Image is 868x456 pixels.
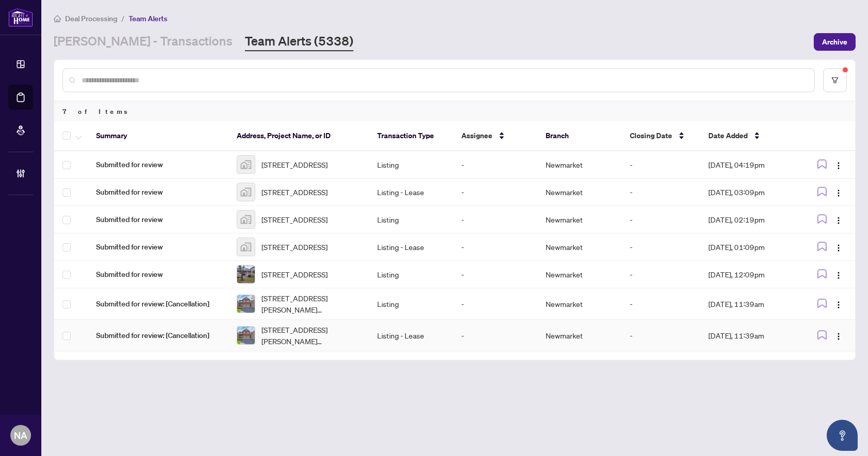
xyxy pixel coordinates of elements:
[261,292,361,315] span: [STREET_ADDRESS][PERSON_NAME][PERSON_NAME]
[96,186,220,198] span: Submitted for review
[700,261,801,288] td: [DATE], 12:09pm
[237,156,255,173] img: thumbnail-img
[65,14,117,23] span: Deal Processing
[96,269,220,280] span: Submitted for review
[622,288,700,320] td: -
[237,327,255,344] img: thumbnail-img
[822,34,847,50] span: Archive
[700,233,801,261] td: [DATE], 01:09pm
[453,206,537,233] td: -
[622,261,700,288] td: -
[830,156,847,173] button: Logo
[369,261,453,288] td: Listing
[537,320,622,351] td: Newmarket
[54,33,233,51] a: [PERSON_NAME] - Transactions
[96,330,220,341] span: Submitted for review: [Cancellation]
[700,179,801,206] td: [DATE], 03:09pm
[237,211,255,228] img: thumbnail-img
[96,298,220,310] span: Submitted for review: [Cancellation]
[8,8,33,27] img: logo
[261,269,328,280] span: [STREET_ADDRESS]
[129,14,167,23] span: Team Alerts
[622,179,700,206] td: -
[245,33,353,51] a: Team Alerts (5338)
[700,151,801,179] td: [DATE], 04:19pm
[830,296,847,312] button: Logo
[261,214,328,225] span: [STREET_ADDRESS]
[14,428,27,443] span: NA
[700,121,801,151] th: Date Added
[827,420,858,451] button: Open asap
[96,241,220,253] span: Submitted for review
[830,211,847,228] button: Logo
[453,233,537,261] td: -
[237,183,255,201] img: thumbnail-img
[54,101,855,121] div: 7 of Items
[369,151,453,179] td: Listing
[461,130,492,141] span: Assignee
[834,332,843,341] img: Logo
[700,206,801,233] td: [DATE], 02:19pm
[369,179,453,206] td: Listing - Lease
[823,68,847,92] button: filter
[453,320,537,351] td: -
[537,206,622,233] td: Newmarket
[834,216,843,225] img: Logo
[834,244,843,252] img: Logo
[237,266,255,283] img: thumbnail-img
[453,261,537,288] td: -
[831,77,839,84] span: filter
[369,206,453,233] td: Listing
[700,320,801,351] td: [DATE], 11:39am
[830,184,847,200] button: Logo
[88,121,228,151] th: Summary
[537,261,622,288] td: Newmarket
[369,288,453,320] td: Listing
[700,288,801,320] td: [DATE], 11:39am
[830,239,847,255] button: Logo
[708,130,748,141] span: Date Added
[453,288,537,320] td: -
[830,327,847,344] button: Logo
[369,320,453,351] td: Listing - Lease
[537,121,622,151] th: Branch
[622,151,700,179] td: -
[537,233,622,261] td: Newmarket
[537,288,622,320] td: Newmarket
[834,189,843,197] img: Logo
[237,238,255,256] img: thumbnail-img
[237,295,255,313] img: thumbnail-img
[96,159,220,170] span: Submitted for review
[630,130,672,141] span: Closing Date
[453,151,537,179] td: -
[834,301,843,309] img: Logo
[622,121,700,151] th: Closing Date
[622,206,700,233] td: -
[622,233,700,261] td: -
[453,121,537,151] th: Assignee
[834,161,843,170] img: Logo
[537,151,622,179] td: Newmarket
[228,121,369,151] th: Address, Project Name, or ID
[369,121,453,151] th: Transaction Type
[261,241,328,253] span: [STREET_ADDRESS]
[622,320,700,351] td: -
[537,179,622,206] td: Newmarket
[121,12,125,24] li: /
[830,266,847,283] button: Logo
[261,159,328,170] span: [STREET_ADDRESS]
[261,324,361,347] span: [STREET_ADDRESS][PERSON_NAME][PERSON_NAME]
[369,233,453,261] td: Listing - Lease
[834,271,843,280] img: Logo
[96,214,220,225] span: Submitted for review
[261,186,328,198] span: [STREET_ADDRESS]
[814,33,856,51] button: Archive
[453,179,537,206] td: -
[54,15,61,22] span: home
